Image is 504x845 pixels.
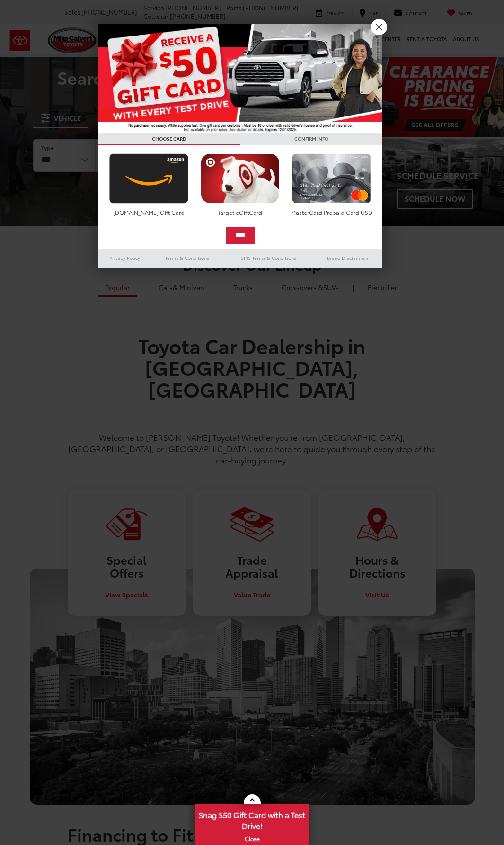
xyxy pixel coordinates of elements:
[224,252,313,264] a: SMS Terms & Conditions
[290,208,373,216] div: MasterCard Prepaid Card USD
[240,133,382,145] h3: CONFIRM INFO
[196,805,308,834] span: Snag $50 Gift Card with a Test Drive!
[98,133,240,145] h3: CHOOSE CARD
[107,208,191,216] div: [DOMAIN_NAME] Gift Card
[98,252,151,264] a: Privacy Policy
[107,153,191,204] img: amazoncard.png
[290,153,373,204] img: mastercard.png
[313,252,382,264] a: Brand Disclaimers
[98,24,382,133] img: 55838_top_625864.jpg
[151,252,223,264] a: Terms & Conditions
[198,208,282,216] div: Target eGiftCard
[198,153,282,204] img: targetcard.png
